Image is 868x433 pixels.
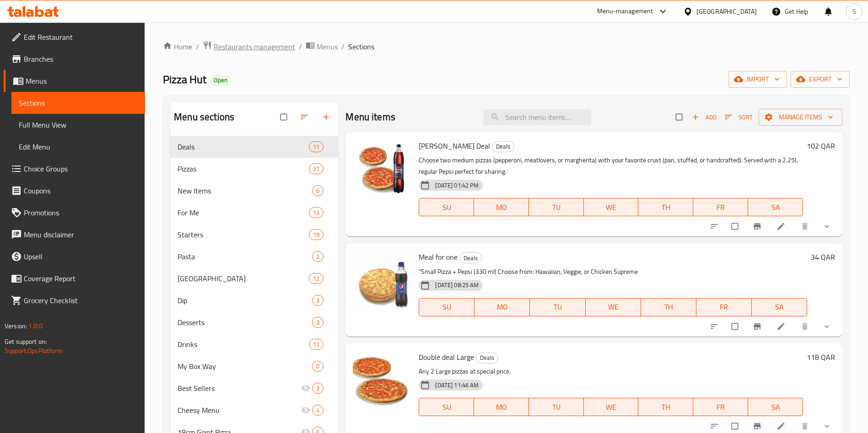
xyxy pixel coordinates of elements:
[309,274,323,283] span: 12
[423,300,471,314] span: SU
[530,298,585,316] button: TU
[795,216,817,236] button: delete
[196,41,199,52] li: /
[309,273,323,284] div: items
[584,398,639,416] button: WE
[776,322,787,331] a: Edit menu item
[312,361,323,372] div: items
[170,267,338,289] div: [GEOGRAPHIC_DATA]12
[5,336,47,347] span: Get support on:
[309,340,323,349] span: 12
[309,165,323,173] span: 27
[822,422,831,431] svg: Show Choices
[423,201,470,214] span: SU
[163,41,192,52] a: Home
[747,216,769,236] button: Branch-specific-item
[309,208,323,217] span: 13
[588,401,635,414] span: WE
[26,75,138,86] span: Menus
[719,110,759,124] span: Sort items
[11,136,145,158] a: Edit Menu
[474,398,529,416] button: MO
[748,398,803,416] button: SA
[419,250,458,264] span: Meal for one
[798,74,842,85] span: export
[24,207,138,218] span: Promotions
[301,406,310,415] svg: Inactive section
[353,139,411,198] img: Vini Jr. Deal
[476,353,498,363] span: Deals
[4,158,145,180] a: Choice Groups
[589,300,637,314] span: WE
[693,198,748,216] button: FR
[345,110,395,124] h2: Menu items
[178,163,309,174] span: Pizzas
[210,76,231,84] span: Open
[214,41,295,52] span: Restaurants management
[312,251,323,262] div: items
[423,401,470,414] span: SU
[586,298,641,316] button: WE
[817,316,839,337] button: show more
[483,109,591,125] input: search
[476,353,498,364] div: Deals
[4,202,145,224] a: Promotions
[28,320,43,332] span: 1.0.0
[309,339,323,350] div: items
[178,405,301,416] span: Cheesy Menu
[478,201,525,214] span: MO
[759,109,842,126] button: Manage items
[178,229,309,240] div: Starters
[316,107,338,127] button: Add section
[419,155,803,177] p: Choose two medium pizzas (pepperoni, meatlovers, or margherita) with your favorite crust (pan, st...
[210,75,231,86] div: Open
[170,202,338,224] div: For Me13
[178,339,309,350] span: Drinks
[807,351,835,364] h6: 118 QAR
[11,114,145,136] a: Full Menu View
[474,298,530,316] button: MO
[341,41,345,52] li: /
[19,97,138,108] span: Sections
[776,422,787,431] a: Edit menu item
[597,6,653,17] div: Menu-management
[178,273,309,284] div: Wing Street
[645,300,693,314] span: TH
[313,362,323,371] span: 0
[317,41,338,52] span: Menus
[638,398,693,416] button: TH
[178,141,309,152] div: Deals
[203,41,295,53] a: Restaurants management
[419,266,807,278] p: "Small Pizza + Pepsi (330 ml) Choose from: Hawaiian, Veggie, or Chicken Supreme
[312,295,323,306] div: items
[312,405,323,416] div: items
[170,377,338,399] div: Best Sellers3
[492,141,514,152] div: Deals
[533,401,580,414] span: TU
[478,401,525,414] span: MO
[178,295,312,306] span: Dip
[170,180,338,202] div: New Items6
[294,107,316,127] span: Sort sections
[766,112,835,123] span: Manage items
[752,201,799,214] span: SA
[24,229,138,240] span: Menu disclaimer
[309,163,323,174] div: items
[24,273,138,284] span: Coverage Report
[4,26,145,48] a: Edit Restaurant
[178,251,312,262] div: Pasta
[638,198,693,216] button: TH
[170,333,338,355] div: Drinks12
[163,41,850,53] nav: breadcrumb
[748,198,803,216] button: SA
[776,222,787,231] a: Edit menu item
[419,350,474,364] span: Double deal Large
[822,322,831,331] svg: Show Choices
[807,139,835,152] h6: 102 QAR
[725,112,753,123] span: Sort
[4,224,145,246] a: Menu disclaimer
[313,252,323,261] span: 2
[299,41,302,52] li: /
[4,289,145,311] a: Grocery Checklist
